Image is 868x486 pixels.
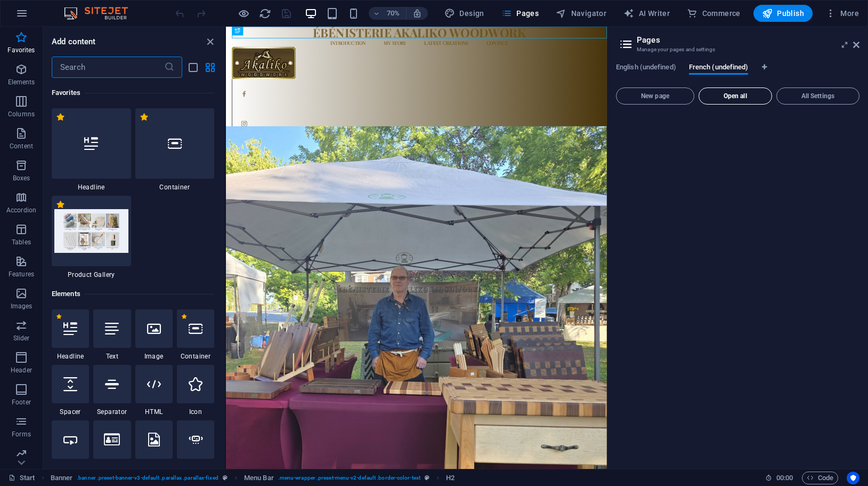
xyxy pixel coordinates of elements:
div: Separator [93,365,131,416]
button: Publish [753,5,813,22]
button: All Settings [776,87,859,105]
nav: breadcrumb [51,472,455,484]
span: All Settings [781,93,855,99]
p: Footer [12,398,31,407]
span: Code [807,472,833,484]
button: Usercentrics [847,472,859,484]
span: Headline [52,183,131,192]
div: Container [135,108,215,192]
span: Remove from favorites [140,113,149,122]
i: On resize automatically adjust zoom level to fit chosen device. [412,9,422,18]
span: Container [135,183,215,192]
button: close panel [204,35,216,48]
i: Reload page [259,7,271,20]
h2: Pages [637,35,859,45]
span: Click to select. Double-click to edit [244,472,274,484]
h6: Session time [765,472,793,484]
span: Remove from favorites [56,314,62,320]
p: Header [11,366,32,375]
span: Text [93,352,131,361]
div: Headline [52,108,131,192]
div: Headline [52,309,89,361]
button: Pages [497,5,543,22]
img: Editor Logo [61,7,141,20]
div: HTML [135,365,173,416]
span: Product Gallery [52,270,131,279]
span: . banner .preset-banner-v3-default .parallax .parallax-fixed [77,472,218,484]
span: 00 00 [776,472,793,484]
button: Click here to leave preview mode and continue editing [237,7,250,20]
span: Remove from favorites [56,200,65,209]
span: Pages [501,8,539,19]
span: : [784,474,785,482]
i: This element is a customizable preset [425,475,429,481]
span: French (undefined) [689,61,749,76]
h6: Elements [52,288,214,300]
span: More [825,8,859,19]
img: product_gallery_extension.jpg [54,209,128,252]
button: New page [616,87,694,105]
p: Images [11,302,33,310]
button: Open all [699,87,772,105]
span: HTML [135,408,173,416]
button: Commerce [683,5,745,22]
p: Features [9,270,34,278]
span: Separator [93,408,131,416]
button: AI Writer [619,5,674,22]
button: More [821,5,863,22]
span: Remove from favorites [181,314,187,320]
div: Image [135,309,173,361]
button: Design [440,5,489,22]
button: reload [258,7,271,20]
span: Navigator [556,8,606,19]
span: Click to select. Double-click to edit [51,472,73,484]
span: Image [135,352,173,361]
span: AI Writer [623,8,670,19]
span: Publish [762,8,804,19]
button: list-view [186,61,199,74]
input: Search [52,57,164,78]
p: Boxes [13,174,30,182]
span: Headline [52,352,89,361]
button: Code [802,472,838,484]
p: Columns [8,110,35,118]
p: Content [10,142,33,150]
i: This element is a customizable preset [223,475,228,481]
button: Navigator [551,5,611,22]
div: Icon [177,365,214,416]
span: Click to select. Double-click to edit [446,472,455,484]
span: Container [177,352,214,361]
h6: 70% [385,7,402,20]
div: Product Gallery [52,196,131,279]
p: Favorites [7,46,35,54]
div: Spacer [52,365,89,416]
div: Container [177,309,214,361]
span: English (undefined) [616,61,676,76]
button: 70% [369,7,407,20]
p: Tables [12,238,31,246]
p: Slider [13,334,30,342]
a: Click to cancel selection. Double-click to open Pages [9,472,35,484]
span: Open all [703,93,767,99]
span: . menu-wrapper .preset-menu-v2-default .border-color-text [278,472,420,484]
div: Language Tabs [616,63,859,83]
span: Remove from favorites [56,113,65,122]
h6: Favorites [52,86,214,99]
button: grid-view [204,61,216,74]
span: Design [444,8,484,19]
h6: Add content [52,35,96,48]
span: Icon [177,408,214,416]
span: New page [621,93,689,99]
h3: Manage your pages and settings [637,45,838,54]
span: Commerce [687,8,741,19]
p: Forms [12,430,31,439]
div: Text [93,309,131,361]
span: Spacer [52,408,89,416]
p: Accordion [6,206,36,214]
div: Design (Ctrl+Alt+Y) [440,5,489,22]
p: Elements [8,78,35,86]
